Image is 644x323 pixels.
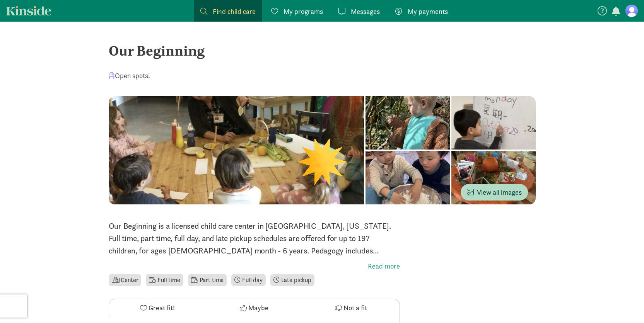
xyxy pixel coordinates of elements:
a: Kinside [6,6,51,15]
span: Not a fit [343,303,367,313]
div: Our Beginning [109,40,536,61]
span: My payments [408,6,448,17]
button: View all images [461,184,528,201]
span: Find child care [213,6,256,17]
label: Read more [109,262,400,271]
button: Great fit! [109,299,206,317]
li: Full time [146,274,183,286]
li: Late pickup [270,274,314,286]
span: Maybe [248,303,268,313]
span: Great fit! [149,303,175,313]
span: Messages [351,6,380,17]
span: View all images [467,187,522,197]
div: Open spots! [109,70,150,81]
button: Maybe [206,299,302,317]
span: My programs [284,6,323,17]
li: Part time [188,274,227,286]
p: Our Beginning is a licensed child care center in [GEOGRAPHIC_DATA], [US_STATE]. Full time, part t... [109,220,400,257]
li: Center [109,274,142,286]
li: Full day [231,274,266,286]
button: Not a fit [302,299,399,317]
